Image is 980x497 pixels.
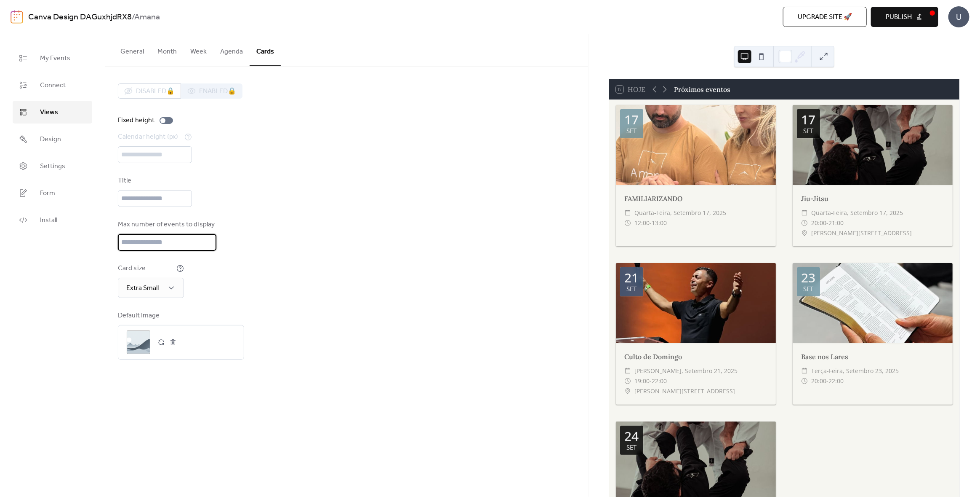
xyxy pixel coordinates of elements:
span: Install [40,215,57,226]
a: Settings [13,155,92,177]
a: Canva Design DAGuxhjdRX8 [28,9,132,25]
span: 12:00 [634,218,650,228]
span: 21:00 [828,218,844,228]
a: Design [13,128,92,150]
div: set [803,128,813,134]
a: Connect [13,74,92,97]
span: - [650,376,652,386]
div: ​ [624,218,631,228]
div: Card size [118,263,175,274]
div: Culto de Domingo [616,352,776,362]
div: Max number of events to display [118,220,215,230]
a: My Events [13,47,92,70]
div: set [626,128,636,134]
div: Base nos Lares [793,352,953,362]
span: Publish [886,12,912,22]
span: - [650,218,652,228]
span: [PERSON_NAME][STREET_ADDRESS] [634,386,735,396]
span: quarta-feira, setembro 17, 2025 [811,208,903,218]
div: 24 [624,430,639,443]
span: terça-feira, setembro 23, 2025 [811,366,899,376]
div: ​ [801,208,808,218]
div: 17 [624,113,639,126]
button: Week [184,34,213,65]
span: 19:00 [634,376,650,386]
div: Fixed height [118,116,154,126]
div: ​ [624,386,631,396]
div: Jiu-Jítsu [793,193,953,204]
span: quarta-feira, setembro 17, 2025 [634,208,726,218]
span: [PERSON_NAME], setembro 21, 2025 [634,366,738,376]
a: Views [13,101,92,124]
button: Upgrade site 🚀 [783,7,867,27]
span: [PERSON_NAME][STREET_ADDRESS] [811,228,912,238]
span: Connect [40,81,66,91]
span: - [826,218,828,228]
a: Install [13,209,92,231]
button: Month [151,34,184,65]
div: ​ [801,218,808,228]
span: Extra Small [126,282,159,295]
button: General [114,34,151,65]
div: ​ [624,376,631,386]
div: Title [118,176,190,186]
img: logo [11,10,23,24]
span: My Events [40,54,70,64]
div: 23 [801,271,815,284]
span: 20:00 [811,218,826,228]
button: Agenda [213,34,250,65]
span: Upgrade site 🚀 [798,12,852,22]
span: Settings [40,161,65,172]
b: / [132,9,134,25]
button: Cards [250,34,281,66]
div: ​ [801,376,808,386]
div: 21 [624,271,639,284]
span: - [826,376,828,386]
button: Publish [871,7,938,27]
div: set [803,286,813,292]
span: 22:00 [652,376,667,386]
a: Form [13,182,92,204]
div: ; [127,330,150,354]
div: ​ [801,366,808,376]
div: FAMILIARIZANDO [616,193,776,204]
span: Form [40,188,55,199]
div: Próximos eventos [674,84,730,94]
div: set [626,286,636,292]
span: 13:00 [652,218,667,228]
div: Default Image [118,311,242,321]
span: Views [40,107,58,118]
div: ​ [624,208,631,218]
b: Amana [134,9,160,25]
div: ​ [801,228,808,238]
span: 20:00 [811,376,826,386]
div: set [626,444,636,451]
span: 22:00 [828,376,844,386]
div: ​ [624,366,631,376]
div: U [948,6,969,27]
div: 17 [801,113,815,126]
span: Design [40,134,61,145]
